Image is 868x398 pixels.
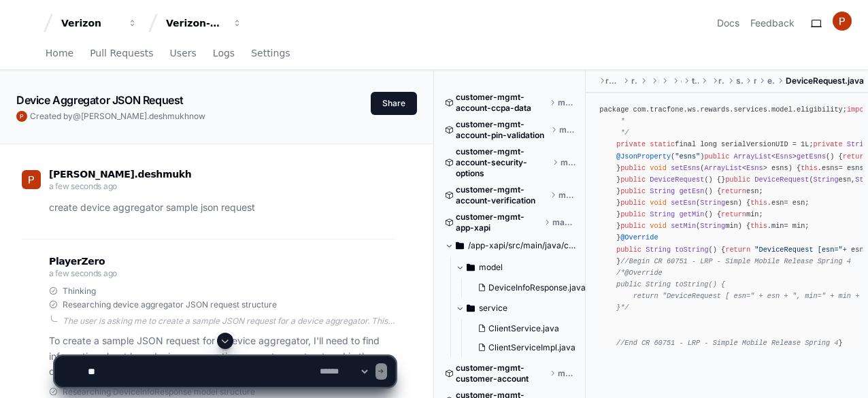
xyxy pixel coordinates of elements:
[49,268,117,278] span: a few seconds ago
[30,111,205,122] span: Created by
[49,200,395,216] p: create device aggregator sample json request
[734,152,771,161] span: ArrayList
[824,353,861,390] iframe: Open customer support
[775,152,792,161] span: Esns
[552,217,575,228] span: master
[170,49,197,57] span: Users
[558,190,575,201] span: master
[754,76,756,86] span: model
[631,76,637,86] span: rewards
[650,105,683,114] span: tracfone
[620,187,646,195] span: public
[679,210,704,218] span: getMin
[213,38,235,69] a: Logs
[700,222,737,230] span: min
[472,278,586,297] button: DeviceInfoResponse.java
[814,140,843,148] span: private
[49,257,105,265] span: PlayerZero
[479,303,507,314] span: service
[90,49,153,57] span: Pull Requests
[754,246,842,254] span: "DeviceRequest [esn="
[692,76,699,86] span: tracfone
[456,92,547,114] span: customer-mgmt-account-ccpa-data
[704,164,788,172] span: < > esns
[16,111,27,122] img: ACg8ocJAcLg99A07DI0Bjb7YTZ7lO98p9p7gxWo-JnGaDHMkGyQblA=s96-c
[213,49,235,57] span: Logs
[456,237,464,254] svg: Directory
[620,199,646,207] span: public
[797,152,826,161] span: getEsns
[616,246,641,254] span: public
[754,176,809,184] span: DeviceRequest
[671,199,696,207] span: setEsn
[646,246,671,254] span: String
[771,199,784,207] span: esn
[472,319,578,338] button: ClientService.java
[445,235,575,256] button: /app-xapi/src/main/java/com/tracfone/app/xapi
[650,199,667,207] span: void
[49,169,191,180] span: [PERSON_NAME].deshmukh
[746,164,763,172] span: Esns
[620,210,646,218] span: public
[822,164,839,172] span: esns
[456,212,541,233] span: customer-mgmt-app-xapi
[767,76,775,86] span: eligibility
[620,164,646,172] span: public
[22,170,41,189] img: ACg8ocJAcLg99A07DI0Bjb7YTZ7lO98p9p7gxWo-JnGaDHMkGyQblA=s96-c
[90,38,153,69] a: Pull Requests
[833,12,852,31] img: ACg8ocJAcLg99A07DI0Bjb7YTZ7lO98p9p7gxWo-JnGaDHMkGyQblA=s96-c
[81,111,189,121] span: [PERSON_NAME].deshmukh
[688,105,696,114] span: ws
[671,164,700,172] span: setEsns
[63,316,395,327] div: The user is asking me to create a sample JSON request for a device aggregator. This appears to be...
[650,140,675,148] span: static
[488,282,586,293] span: DeviceInfoResponse.java
[63,286,96,297] span: Thinking
[616,152,671,161] span: @JsonProperty
[166,16,224,30] div: Verizon-Clarify-Customer-Management
[650,176,704,184] span: DeviceRequest
[468,240,575,251] span: /app-xapi/src/main/java/com/tracfone/app/xapi
[251,38,290,69] a: Settings
[771,222,784,230] span: min
[620,176,646,184] span: public
[456,297,586,319] button: service
[801,164,818,172] span: this
[46,38,73,69] a: Home
[456,119,548,141] span: customer-mgmt-account-pin-validation
[63,299,277,310] span: Researching device aggregator JSON request structure
[786,76,864,86] span: DeviceRequest.java
[843,152,868,161] span: return
[49,181,117,191] span: a few seconds ago
[189,111,205,121] span: now
[717,16,739,30] a: Docs
[456,256,586,278] button: model
[750,199,767,207] span: this
[771,105,792,114] span: model
[650,187,675,195] span: String
[750,16,795,30] button: Feedback
[467,259,475,276] svg: Directory
[718,76,724,86] span: rewards
[488,323,559,334] span: ClientService.java
[467,300,475,316] svg: Directory
[650,210,675,218] span: String
[725,246,750,254] span: return
[558,97,575,108] span: master
[620,233,658,242] span: @Override
[251,49,290,57] span: Settings
[700,199,725,207] span: String
[814,176,839,184] span: String
[658,76,660,86] span: main
[56,11,143,35] button: Verizon
[73,111,81,121] span: @
[704,152,729,161] span: public
[725,176,750,184] span: public
[679,187,704,195] span: getEsn
[456,184,548,206] span: customer-mgmt-account-verification
[675,246,708,254] span: toString
[561,157,576,168] span: master
[750,222,767,230] span: this
[456,146,550,179] span: customer-mgmt-account-security-options
[61,16,120,30] div: Verizon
